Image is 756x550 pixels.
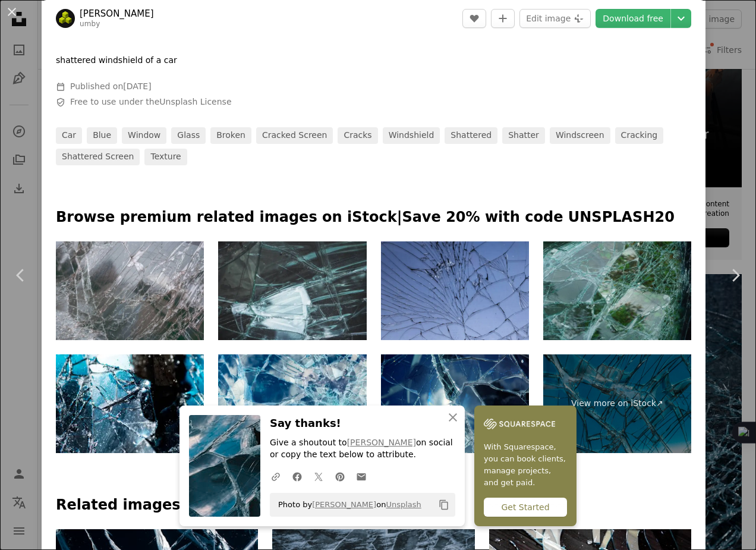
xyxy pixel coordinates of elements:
[80,20,100,28] a: umby
[474,406,577,526] a: With Squarespace, you can book clients, manage projects, and get paid.Get Started
[56,241,204,340] img: Cracked glass Texture. Top view cracked broken car glass texture background
[671,9,691,28] button: Choose download size
[502,127,545,144] a: shatter
[381,241,529,340] img: cracked broken mobile screen glass texture background macro
[56,9,75,28] img: Go to Umberto's profile
[543,354,691,453] a: View more on iStock↗
[386,500,421,509] a: Unsplash
[56,149,140,165] a: shattered screen
[159,97,231,106] a: Unsplash License
[70,81,152,91] span: Published on
[218,354,366,453] img: Broken glass texture, window surface with many cracks
[338,127,377,144] a: cracks
[714,218,756,332] a: Next
[270,415,455,432] h3: Say thanks!
[256,127,333,144] a: cracked screen
[308,464,329,488] a: Share on Twitter
[210,127,251,144] a: broken
[329,464,351,488] a: Share on Pinterest
[218,241,366,340] img: Broken glass
[434,495,454,515] button: Copy to clipboard
[543,241,691,340] img: green glassy texture of broken glass with cracks
[484,415,555,433] img: file-1747939142011-51e5cc87e3c9
[615,127,664,144] a: cracking
[272,495,421,514] span: Photo by on
[312,500,376,509] a: [PERSON_NAME]
[383,127,440,144] a: windshield
[462,9,486,28] button: Like
[122,127,166,144] a: window
[286,464,308,488] a: Share on Facebook
[87,127,117,144] a: blue
[171,127,206,144] a: glass
[144,149,187,165] a: texture
[80,8,154,20] a: [PERSON_NAME]
[56,354,204,453] img: Pieces of splitted or broken glass,mobile phone broken
[56,127,82,144] a: car
[270,437,455,461] p: Give a shoutout to on social or copy the text below to attribute.
[484,441,567,489] span: With Squarespace, you can book clients, manage projects, and get paid.
[491,9,515,28] button: Add to Collection
[519,9,591,28] button: Edit image
[596,9,670,28] a: Download free
[351,464,372,488] a: Share over email
[70,96,232,108] span: Free to use under the
[445,127,497,144] a: shattered
[550,127,610,144] a: windscreen
[56,55,177,67] p: shattered windshield of a car
[484,498,567,517] div: Get Started
[347,438,416,447] a: [PERSON_NAME]
[56,208,691,227] p: Browse premium related images on iStock | Save 20% with code UNSPLASH20
[381,354,529,453] img: broken window glass
[56,496,691,515] h4: Related images
[123,81,151,91] time: July 6, 2019 at 12:32:09 PM GMT+2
